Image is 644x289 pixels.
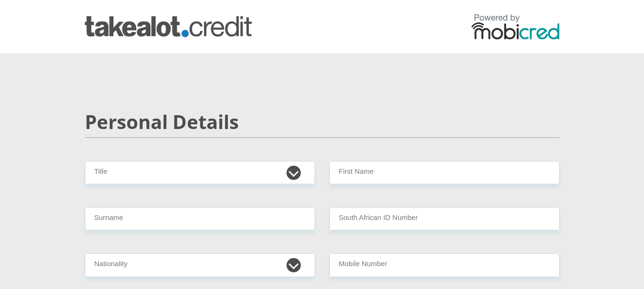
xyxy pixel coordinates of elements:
h2: Personal Details [85,110,560,133]
input: Contact Number [329,253,560,277]
img: powered by mobicred logo [471,14,560,40]
img: takealot_credit logo [85,16,252,37]
input: Surname [85,207,315,230]
input: First Name [329,161,560,184]
input: ID Number [329,207,560,230]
